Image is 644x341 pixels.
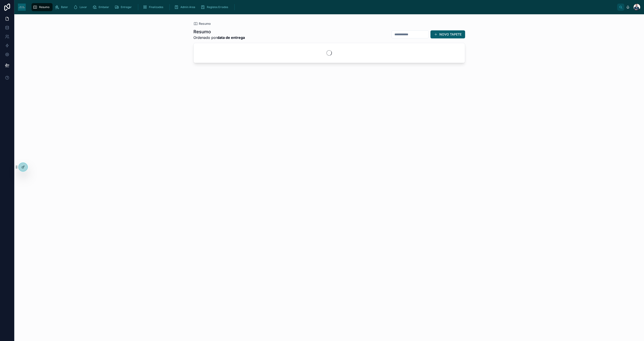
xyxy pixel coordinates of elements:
strong: data de entrega [217,35,245,40]
button: NOVO TAPETE [430,30,465,38]
div: scrollable content [29,2,617,12]
span: Resumo [39,5,49,9]
span: Resumo [199,21,211,26]
span: Embalar [99,5,109,9]
span: Registos Errados [207,5,228,9]
h1: Resumo [193,29,245,35]
span: Ordenado por [193,35,245,40]
a: Resumo [32,3,53,11]
a: Entregar [113,3,135,11]
a: Embalar [91,3,112,11]
a: Admin Area [173,3,198,11]
a: Finalizados [141,3,166,11]
span: Admin Area [180,5,195,9]
a: Bater [53,3,71,11]
span: Lavar [80,5,87,9]
a: Lavar [72,3,90,11]
a: Resumo [193,21,211,26]
img: App logo [18,4,26,11]
a: Registos Errados [199,3,231,11]
span: Entregar [121,5,132,9]
span: Finalizados [149,5,163,9]
span: Bater [61,5,68,9]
